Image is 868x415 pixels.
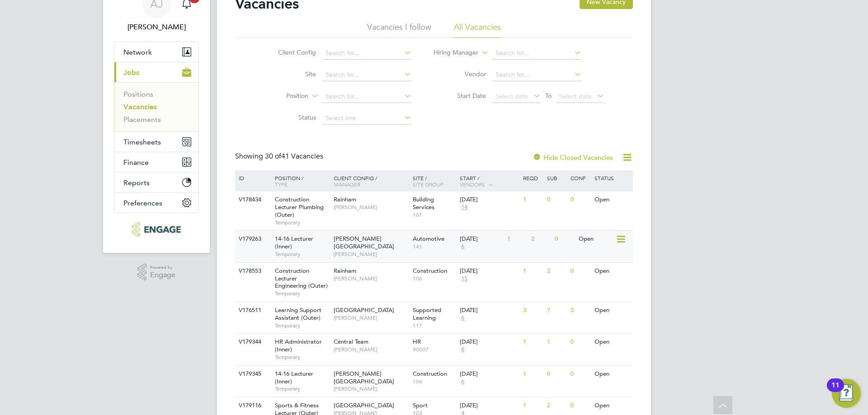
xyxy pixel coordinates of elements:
div: ID [236,170,268,186]
label: Site [264,70,316,78]
div: Open [592,366,632,382]
a: Go to home page [114,222,199,237]
div: 0 [568,263,592,280]
div: [DATE] [460,370,519,378]
span: Adam Jorey [114,22,199,33]
button: Jobs [114,62,198,82]
span: 15 [460,275,469,283]
div: V179345 [236,366,268,382]
input: Select one [322,112,411,125]
div: V178434 [236,191,268,208]
span: Construction [413,267,447,275]
span: [GEOGRAPHIC_DATA] [334,306,394,314]
span: 6 [460,243,466,251]
div: 0 [545,191,568,208]
div: 1 [521,191,544,208]
div: [DATE] [460,267,519,275]
span: Temporary [275,322,329,329]
span: 30 of [265,152,281,161]
span: 106 [413,378,456,385]
span: 8 [460,346,466,354]
div: 2 [545,263,568,280]
input: Search for... [322,47,411,60]
span: Select date [559,92,592,100]
span: Temporary [275,219,329,226]
div: [DATE] [460,402,519,410]
div: 1 [545,334,568,350]
span: Temporary [275,385,329,392]
input: Search for... [322,90,411,103]
span: Type [275,181,288,188]
span: 107 [413,211,456,219]
div: [DATE] [460,196,519,204]
span: Site Group [413,181,443,188]
span: [PERSON_NAME][GEOGRAPHIC_DATA] [334,370,394,385]
label: Status [264,113,316,121]
input: Search for... [492,47,581,60]
span: 117 [413,322,456,329]
div: Status [592,170,632,186]
div: 0 [568,302,592,319]
img: xede-logo-retina.png [132,222,180,237]
div: Start / [458,170,521,193]
span: Reports [123,178,150,187]
div: [DATE] [460,235,503,243]
button: Preferences [114,193,198,213]
li: All Vacancies [454,22,501,38]
span: Central Team [334,338,368,345]
div: Showing [235,152,325,161]
span: [PERSON_NAME] [334,251,408,258]
span: Engage [150,271,175,279]
li: Vacancies I follow [367,22,431,38]
div: Reqd [521,170,544,186]
div: 0 [545,366,568,382]
span: 141 [413,243,456,250]
button: Reports [114,173,198,192]
label: Position [256,92,308,101]
span: Temporary [275,354,329,361]
div: 0 [552,231,576,247]
div: Open [576,231,616,247]
span: 6 [460,314,466,322]
span: Learning Support Assistant (Outer) [275,306,321,322]
span: Jobs [123,68,139,77]
label: Vendor [434,70,486,78]
div: 1 [521,366,544,382]
input: Search for... [492,69,581,81]
span: 14-16 Lecturer (Inner) [275,370,313,385]
span: Temporary [275,290,329,297]
div: V176511 [236,302,268,319]
span: Manager [334,181,360,188]
div: 1 [521,334,544,350]
span: Automotive [413,235,444,242]
div: Conf [568,170,592,186]
span: Vendors [460,181,485,188]
div: 2 [545,397,568,414]
span: To [542,90,554,102]
button: Timesheets [114,132,198,152]
input: Search for... [322,69,411,81]
div: V179344 [236,334,268,350]
div: 0 [568,334,592,350]
span: Network [123,48,152,56]
span: Finance [123,158,149,167]
span: [PERSON_NAME] [334,385,408,392]
button: Network [114,42,198,62]
div: 0 [568,191,592,208]
span: Sport [413,401,428,409]
span: Powered by [150,264,175,271]
label: Hide Closed Vacancies [533,153,613,162]
div: Open [592,263,632,280]
span: [PERSON_NAME][GEOGRAPHIC_DATA] [334,235,394,250]
span: Select date [495,92,528,100]
span: HR Administrator (Inner) [275,338,322,353]
span: 6 [460,378,466,386]
div: 1 [521,263,544,280]
span: Construction [413,370,447,378]
div: Client Config / [331,170,410,192]
span: [PERSON_NAME] [334,275,408,282]
span: [PERSON_NAME] [334,314,408,322]
div: Sub [545,170,568,186]
span: Rainham [334,196,356,203]
span: HR [413,338,421,345]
